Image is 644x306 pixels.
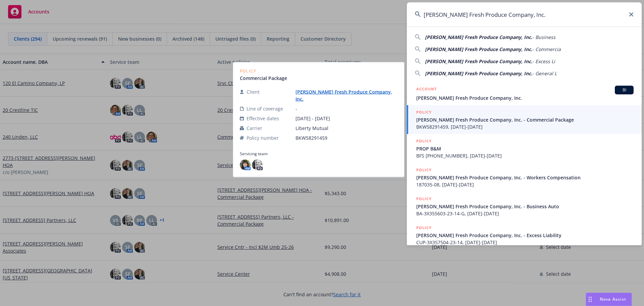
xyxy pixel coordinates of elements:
h5: POLICY [416,138,432,144]
span: CUP-3X357504-23-14, [DATE]-[DATE] [416,239,634,246]
span: [PERSON_NAME] Fresh Produce Company, Inc. - Commercial Package [416,116,634,123]
h5: ACCOUNT [416,86,437,94]
span: [PERSON_NAME] Fresh Produce Company, Inc. - Workers Compensation [416,174,634,181]
a: POLICY[PERSON_NAME] Fresh Produce Company, Inc. - Workers Compensation187035-08, [DATE]-[DATE] [407,163,642,192]
span: BKW58291459, [DATE]-[DATE] [416,123,634,130]
span: 187035-08, [DATE]-[DATE] [416,181,634,188]
span: [PERSON_NAME] Fresh Produce Company, Inc. [425,70,532,77]
span: [PERSON_NAME] Fresh Produce Company, Inc. [425,34,532,40]
span: - Excess Li [532,58,555,64]
span: [PERSON_NAME] Fresh Produce Company, Inc. [416,94,634,101]
a: ACCOUNTBI[PERSON_NAME] Fresh Produce Company, Inc. [407,82,642,105]
a: POLICY[PERSON_NAME] Fresh Produce Company, Inc. - Commercial PackageBKW58291459, [DATE]-[DATE] [407,105,642,134]
span: BA-3X355603-23-14-G, [DATE]-[DATE] [416,210,634,217]
h5: POLICY [416,109,432,116]
span: PROP B&M [416,145,634,152]
span: - Business [532,34,555,40]
a: POLICYPROP B&MBFS [PHONE_NUMBER], [DATE]-[DATE] [407,134,642,163]
button: Nova Assist [586,293,632,306]
a: POLICY[PERSON_NAME] Fresh Produce Company, Inc. - Business AutoBA-3X355603-23-14-G, [DATE]-[DATE] [407,192,642,221]
div: Drag to move [586,293,594,306]
span: [PERSON_NAME] Fresh Produce Company, Inc. [425,46,532,52]
span: - Commercia [532,46,561,52]
span: BI [618,87,631,93]
h5: POLICY [416,167,432,173]
span: - General L [532,70,557,77]
span: BFS [PHONE_NUMBER], [DATE]-[DATE] [416,152,634,159]
input: Search... [407,2,642,27]
span: [PERSON_NAME] Fresh Produce Company, Inc. - Excess Liability [416,232,634,239]
h5: POLICY [416,195,432,202]
h5: POLICY [416,224,432,231]
span: Nova Assist [600,296,626,302]
span: [PERSON_NAME] Fresh Produce Company, Inc. - Business Auto [416,203,634,210]
a: POLICY[PERSON_NAME] Fresh Produce Company, Inc. - Excess LiabilityCUP-3X357504-23-14, [DATE]-[DATE] [407,221,642,250]
span: [PERSON_NAME] Fresh Produce Company, Inc. [425,58,532,64]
